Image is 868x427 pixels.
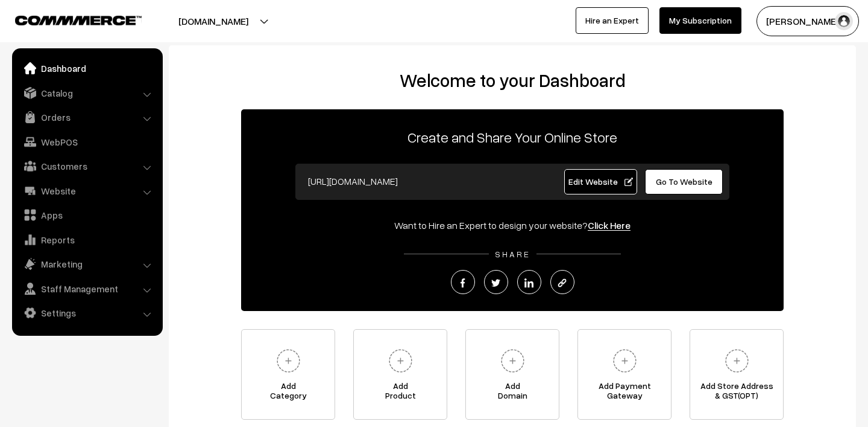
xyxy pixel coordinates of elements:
span: Add Domain [466,381,559,405]
a: Staff Management [15,278,159,300]
span: Add Payment Gateway [578,381,671,405]
a: My Subscription [659,7,741,34]
a: Click Here [588,219,631,231]
a: Catalog [15,82,159,104]
span: Go To Website [656,176,712,187]
a: Website [15,180,159,202]
span: Add Product [354,381,447,405]
img: plus.svg [608,344,641,377]
span: Add Store Address & GST(OPT) [690,381,783,405]
h2: Welcome to your Dashboard [181,69,844,91]
a: AddCategory [241,329,335,420]
img: plus.svg [272,344,305,377]
div: Want to Hire an Expert to design your website? [241,218,784,233]
a: Hire an Expert [576,7,649,34]
span: Edit Website [568,176,633,187]
button: [DOMAIN_NAME] [136,6,291,36]
span: SHARE [489,249,536,259]
a: WebPOS [15,131,159,153]
span: Add Category [242,381,335,405]
a: Add Store Address& GST(OPT) [690,329,784,420]
img: COMMMERCE [15,16,142,25]
a: Dashboard [15,57,159,79]
img: plus.svg [720,344,753,377]
a: Settings [15,302,159,324]
a: Apps [15,204,159,226]
a: AddProduct [353,329,447,420]
a: Customers [15,155,159,177]
button: [PERSON_NAME] [756,6,859,36]
p: Create and Share Your Online Store [241,126,784,148]
a: Edit Website [564,169,638,194]
a: Marketing [15,253,159,275]
a: Go To Website [645,169,723,194]
img: plus.svg [384,344,417,377]
img: user [835,12,853,30]
a: Add PaymentGateway [577,329,671,420]
a: AddDomain [465,329,559,420]
a: COMMMERCE [15,12,121,27]
a: Reports [15,229,159,251]
a: Orders [15,106,159,128]
img: plus.svg [496,344,529,377]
